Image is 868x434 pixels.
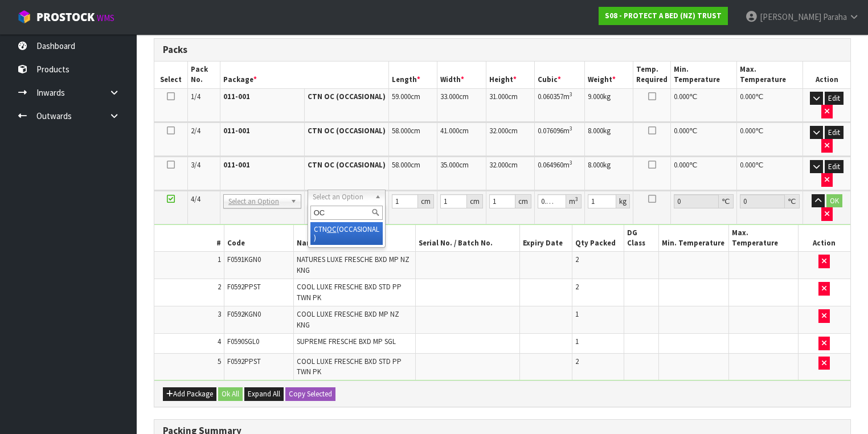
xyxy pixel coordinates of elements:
span: 0.000 [674,160,689,170]
th: DG Class [624,225,659,252]
span: 4 [218,337,221,346]
button: OK [826,194,842,208]
td: m [535,157,585,190]
strong: CTN OC (OCCASIONAL) [308,126,386,136]
span: Paraha [823,11,847,22]
span: F0592PPST [227,357,261,366]
span: 3/4 [191,160,200,170]
span: 0.060357 [538,92,563,101]
td: cm [389,122,437,156]
th: Package [220,62,389,88]
span: Select an Option [228,195,279,208]
td: cm [389,157,437,190]
span: COOL LUXE FRESCHE BXD STD PP TWN PK [297,282,402,302]
h3: Packs [163,44,842,55]
strong: CTN OC (OCCASIONAL) [308,160,386,170]
td: cm [437,88,486,121]
span: F0592PPST [227,282,261,292]
button: Edit [825,92,844,105]
div: ℃ [785,194,800,208]
span: 35.000 [440,160,459,170]
span: 2 [575,282,579,292]
td: ℃ [671,122,737,156]
span: 33.000 [440,92,459,101]
span: 2/4 [191,126,200,136]
th: Width [437,62,486,88]
span: 1 [575,337,579,346]
td: ℃ [671,88,737,121]
th: Cubic [535,62,585,88]
th: Length [389,62,437,88]
div: ℃ [719,194,734,208]
span: 32.000 [489,160,508,170]
span: 8.000 [588,160,603,170]
th: Max. Temperature [737,62,803,88]
td: m [535,88,585,121]
td: kg [584,157,633,190]
td: ℃ [737,122,803,156]
td: cm [437,157,486,190]
button: Edit [825,126,844,140]
th: Min. Temperature [671,62,737,88]
td: m [535,122,585,156]
button: Edit [825,160,844,174]
th: Expiry Date [520,225,572,252]
span: 59.000 [392,92,411,101]
th: Action [803,62,850,88]
td: cm [486,157,534,190]
th: Select [154,62,188,88]
span: 4/4 [191,194,200,204]
span: 0.064960 [538,160,563,170]
li: CTN (OCCASIONAL) [310,222,383,245]
span: ProStock [36,10,95,24]
strong: CTN OC (OCCASIONAL) [308,92,386,101]
sup: 3 [570,159,572,166]
th: Weight [584,62,633,88]
span: 0.076096 [538,126,563,136]
th: Max. Temperature [728,225,798,252]
td: kg [584,88,633,121]
td: cm [437,122,486,156]
strong: 011-001 [223,92,250,101]
span: 31.000 [489,92,508,101]
span: 5 [218,357,221,366]
span: 0.000 [740,92,755,101]
span: 2 [575,255,579,264]
strong: 011-001 [223,126,250,136]
span: [PERSON_NAME] [760,11,821,22]
th: Action [798,225,850,252]
div: kg [616,194,630,208]
span: F0590SGL0 [227,337,259,346]
span: Select an Option [313,190,363,204]
span: F0591KGN0 [227,255,261,264]
em: OC [327,224,337,234]
strong: S08 - PROTECT A BED (NZ) TRUST [605,11,722,21]
a: S08 - PROTECT A BED (NZ) TRUST [599,7,728,25]
span: F0592KGN0 [227,309,261,319]
div: cm [418,194,434,208]
span: 0.000 [674,92,689,101]
span: 32.000 [489,126,508,136]
td: ℃ [737,157,803,190]
span: 2 [575,357,579,366]
button: Add Package [163,387,216,401]
span: 58.000 [392,160,411,170]
div: cm [467,194,483,208]
div: m [566,194,582,208]
span: 0.000 [740,126,755,136]
span: 58.000 [392,126,411,136]
td: kg [584,122,633,156]
small: WMS [97,13,114,23]
span: Expand All [248,389,280,399]
span: 3 [218,309,221,319]
th: Pack No. [188,62,220,88]
button: Copy Selected [285,387,335,401]
span: 2 [218,282,221,292]
th: Code [224,225,293,252]
span: 1 [218,255,221,264]
sup: 3 [570,91,572,98]
span: COOL LUXE FRESCHE BXD MP NZ KNG [297,309,399,329]
th: Serial No. / Batch No. [415,225,519,252]
span: 0.000 [674,126,689,136]
span: 8.000 [588,126,603,136]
